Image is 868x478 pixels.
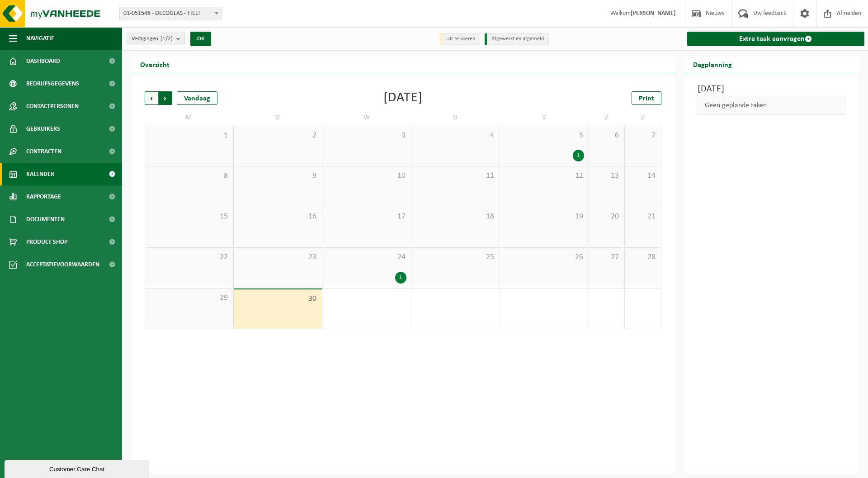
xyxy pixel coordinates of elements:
span: Gebruikers [26,118,60,140]
span: 3 [327,131,406,141]
span: 28 [629,252,656,262]
td: Z [589,109,625,126]
span: Rapportage [26,185,61,208]
span: 15 [150,212,229,222]
button: OK [190,32,211,46]
div: 1 [573,150,584,161]
span: 6 [594,131,620,141]
span: 20 [594,212,620,222]
td: D [411,109,500,126]
span: 16 [238,212,318,222]
td: V [500,109,589,126]
span: Vestigingen [132,32,173,46]
span: Kalender [26,163,54,185]
li: Afgewerkt en afgemeld [485,33,549,45]
span: 13 [594,171,620,181]
span: 29 [150,293,229,303]
div: Geen geplande taken [698,96,846,115]
span: 27 [594,252,620,262]
a: Extra taak aanvragen [687,32,865,46]
span: Dashboard [26,50,60,72]
span: 14 [629,171,656,181]
span: 26 [505,252,584,262]
span: Contracten [26,140,61,163]
div: [DATE] [383,91,423,105]
span: 21 [629,212,656,222]
span: Bedrijfsgegevens [26,72,79,95]
span: 23 [238,252,318,262]
li: Uit te voeren [439,33,480,45]
span: 9 [238,171,318,181]
span: 17 [327,212,406,222]
span: Vorige [145,91,158,105]
iframe: chat widget [5,458,151,478]
span: 12 [505,171,584,181]
div: Vandaag [177,91,217,105]
span: 1 [150,131,229,141]
h3: [DATE] [698,82,846,96]
div: 1 [395,272,406,284]
td: M [145,109,234,126]
count: (1/2) [160,36,173,42]
span: 5 [505,131,584,141]
span: 25 [416,252,495,262]
strong: [PERSON_NAME] [631,10,676,17]
span: Contactpersonen [26,95,79,118]
td: W [322,109,411,126]
span: 10 [327,171,406,181]
td: Z [625,109,661,126]
a: Print [632,91,661,105]
span: 11 [416,171,495,181]
span: Product Shop [26,231,67,253]
span: Documenten [26,208,65,231]
h2: Overzicht [131,55,179,73]
span: 01-051548 - DECOGLAS - TIELT [120,7,221,20]
span: 30 [238,294,318,304]
span: 7 [629,131,656,141]
span: 8 [150,171,229,181]
h2: Dagplanning [684,55,741,73]
button: Vestigingen(1/2) [127,32,185,45]
span: Volgende [159,91,172,105]
td: D [234,109,323,126]
span: 18 [416,212,495,222]
span: 19 [505,212,584,222]
span: 4 [416,131,495,141]
span: Print [639,95,654,102]
span: Navigatie [26,27,54,50]
span: Acceptatievoorwaarden [26,253,99,276]
span: 2 [238,131,318,141]
span: 01-051548 - DECOGLAS - TIELT [119,7,222,20]
span: 22 [150,252,229,262]
span: 24 [327,252,406,262]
